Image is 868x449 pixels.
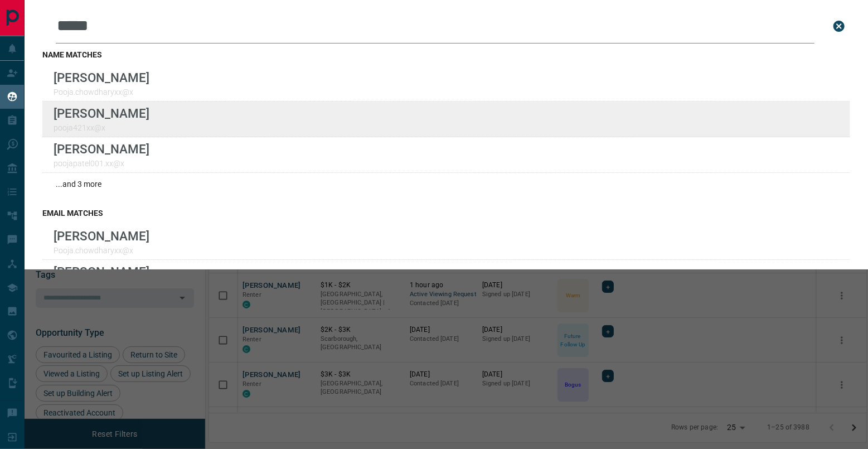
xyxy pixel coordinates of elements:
[54,70,149,85] p: [PERSON_NAME]
[54,88,149,96] p: Pooja.chowdharyxx@x
[54,246,149,255] p: Pooja.chowdharyxx@x
[54,159,149,168] p: poojapatel001.xx@x
[54,229,149,243] p: [PERSON_NAME]
[828,15,850,37] button: close search bar
[54,142,149,156] p: [PERSON_NAME]
[42,50,850,59] h3: name matches
[54,264,149,279] p: [PERSON_NAME]
[42,209,850,218] h3: email matches
[54,123,149,132] p: pooja421xx@x
[42,173,850,195] div: ...and 3 more
[54,106,149,120] p: [PERSON_NAME]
